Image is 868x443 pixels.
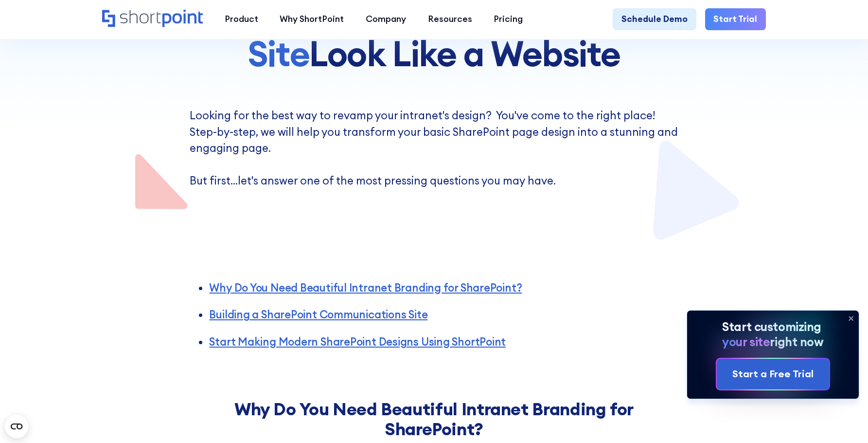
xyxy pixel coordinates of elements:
a: Start Making Modern SharePoint Designs Using ShortPoint [209,335,506,349]
div: Resources [428,13,472,26]
a: Resources [417,8,483,30]
div: Pricing [494,13,523,26]
a: Why Do You Need Beautiful Intranet Branding for SharePoint? [209,281,522,295]
a: Schedule Demo [613,8,696,30]
p: Looking for the best way to revamp your intranet's design? You've come to the right place! Step-b... [190,108,678,189]
button: Open CMP widget [5,415,28,438]
a: Company [355,8,417,30]
a: Start a Free Trial [717,359,829,389]
a: Home [102,10,203,29]
a: Why ShortPoint [269,8,355,30]
a: Product [214,8,269,30]
a: Building a SharePoint Communications Site [209,308,427,321]
div: Why ShortPoint [280,13,344,26]
div: Product [225,13,258,26]
div: Company [366,13,406,26]
a: Start Trial [705,8,766,30]
a: Pricing [483,8,534,30]
div: Start a Free Trial [732,367,814,381]
strong: Why Do You Need Beautiful Intranet Branding for SharePoint? [234,398,634,440]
